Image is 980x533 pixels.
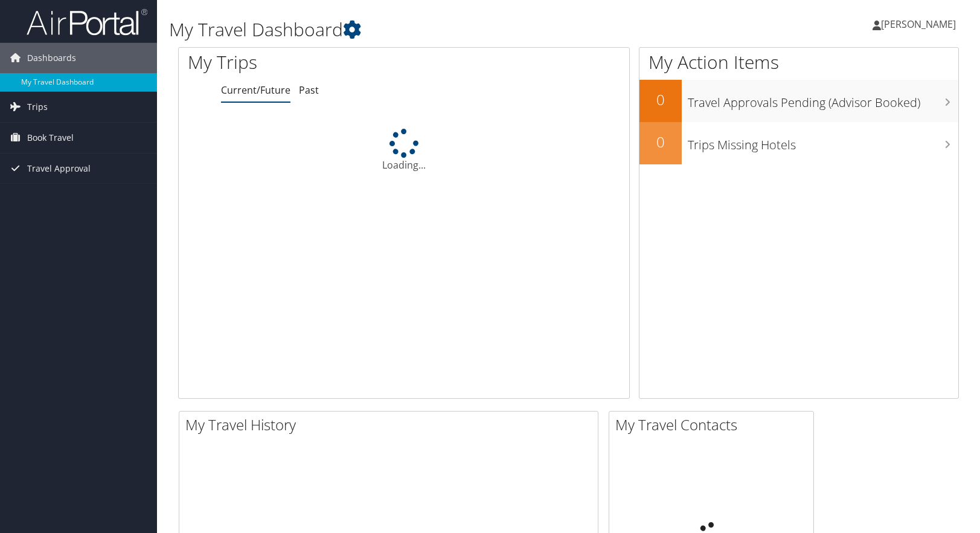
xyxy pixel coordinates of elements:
[179,129,629,172] div: Loading...
[615,415,813,435] h2: My Travel Contacts
[27,8,147,36] img: airportal-logo.png
[27,43,76,73] span: Dashboards
[188,50,432,75] h1: My Trips
[639,132,682,152] h2: 0
[688,88,958,111] h3: Travel Approvals Pending (Advisor Booked)
[639,80,958,122] a: 0Travel Approvals Pending (Advisor Booked)
[639,50,958,75] h1: My Action Items
[185,415,598,435] h2: My Travel History
[299,83,319,97] a: Past
[221,83,290,97] a: Current/Future
[639,122,958,164] a: 0Trips Missing Hotels
[169,17,702,42] h1: My Travel Dashboard
[688,131,958,153] h3: Trips Missing Hotels
[27,123,74,153] span: Book Travel
[27,92,48,122] span: Trips
[639,89,682,110] h2: 0
[27,153,91,184] span: Travel Approval
[873,6,968,42] a: [PERSON_NAME]
[881,18,956,31] span: [PERSON_NAME]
